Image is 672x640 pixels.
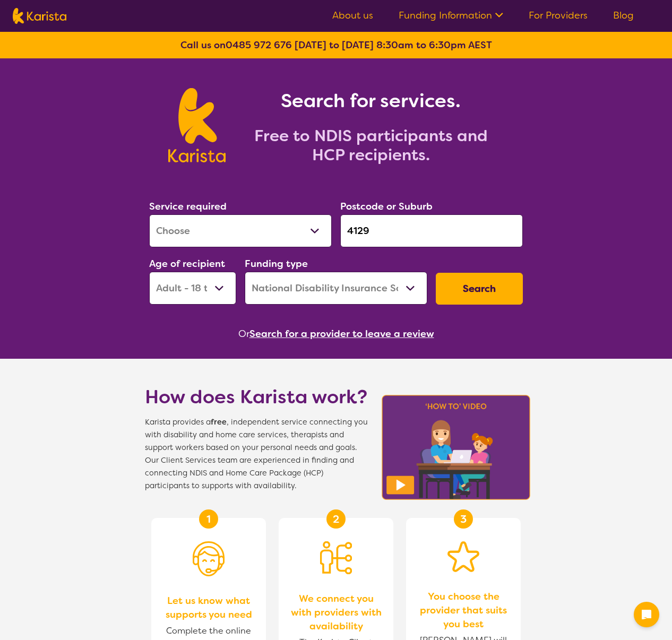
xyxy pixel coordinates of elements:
span: Or [238,326,249,342]
img: Person with headset icon [193,541,225,576]
button: Search [436,273,523,305]
span: We connect you with providers with availability [289,592,383,633]
b: Call us on [DATE] to [DATE] 8:30am to 6:30pm AEST [180,39,492,51]
label: Service required [149,200,227,213]
img: Star icon [447,541,479,572]
button: Search for a provider to leave a review [249,326,434,342]
label: Funding type [245,257,308,270]
img: Karista logo [168,88,225,162]
b: free [211,417,227,427]
span: Let us know what supports you need [162,594,255,621]
div: 1 [199,509,218,529]
input: Type [340,214,523,247]
h2: Free to NDIS participants and HCP recipients. [238,126,504,165]
label: Age of recipient [149,257,225,270]
a: Funding Information [399,9,503,22]
img: Karista video [378,392,533,503]
a: About us [332,9,373,22]
img: Person being matched to services icon [320,541,352,574]
img: Karista logo [13,8,66,24]
a: 0485 972 676 [226,39,292,51]
span: You choose the provider that suits you best [417,590,510,631]
h1: Search for services. [238,88,504,114]
span: Karista provides a , independent service connecting you with disability and home care services, t... [145,416,368,492]
a: Blog [613,9,634,22]
div: 2 [326,509,346,529]
h1: How does Karista work? [145,384,368,410]
label: Postcode or Suburb [340,200,433,213]
div: 3 [454,509,473,529]
a: For Providers [529,9,588,22]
